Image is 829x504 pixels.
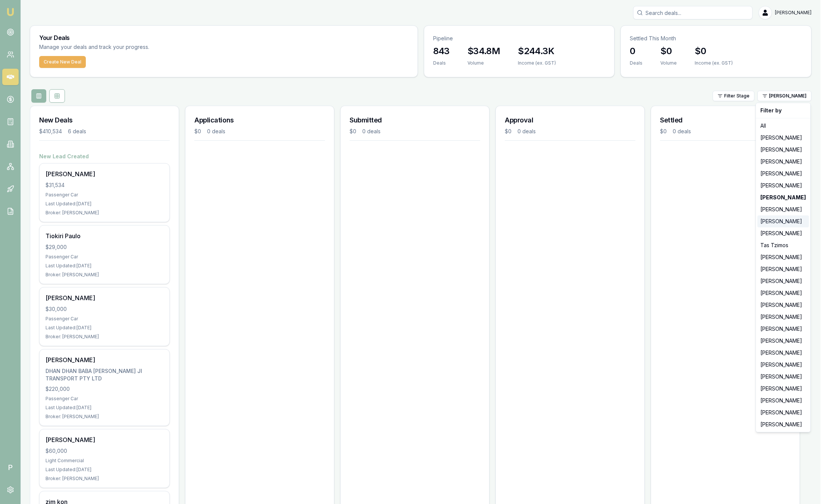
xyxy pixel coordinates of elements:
div: [PERSON_NAME] [757,347,809,359]
div: Filter by [757,105,809,116]
div: [PERSON_NAME] [757,311,809,323]
div: [PERSON_NAME] [757,203,809,215]
div: [PERSON_NAME] [757,371,809,383]
div: [PERSON_NAME] [757,383,809,395]
div: [PERSON_NAME] [757,395,809,407]
div: [PERSON_NAME] [757,144,809,156]
div: [PERSON_NAME] [757,251,809,263]
div: [PERSON_NAME] [757,419,809,430]
div: [PERSON_NAME] [757,168,809,180]
div: All [757,120,809,132]
div: [PERSON_NAME] [757,156,809,168]
strong: [PERSON_NAME] [760,194,806,201]
div: [PERSON_NAME] [757,299,809,311]
div: [PERSON_NAME] [757,335,809,347]
div: [PERSON_NAME] [757,132,809,144]
div: [PERSON_NAME] [757,215,809,227]
div: [PERSON_NAME] [757,323,809,335]
div: [PERSON_NAME] [757,407,809,419]
div: [PERSON_NAME] [757,180,809,192]
div: Tas Tzimos [757,239,809,251]
div: [PERSON_NAME] [757,275,809,287]
div: [PERSON_NAME] [757,359,809,371]
div: [PERSON_NAME] [757,227,809,239]
div: [PERSON_NAME] [757,263,809,275]
div: [PERSON_NAME] [757,287,809,299]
